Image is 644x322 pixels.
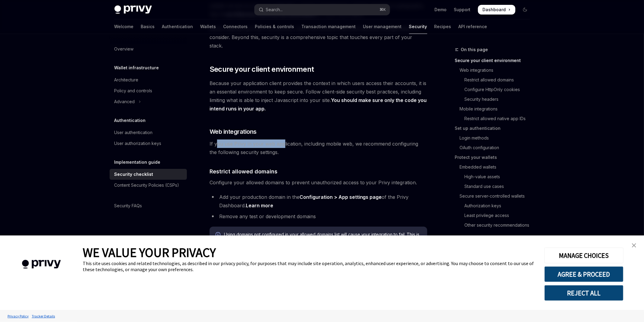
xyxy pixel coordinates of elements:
[83,245,216,260] span: WE VALUE YOUR PRIVACY
[300,194,382,200] a: Configuration > App settings page
[483,7,506,13] span: Dashboard
[210,64,314,74] span: Secure your client environment
[30,311,56,321] a: Tracker Details
[114,140,162,147] div: User authorization keys
[455,123,535,133] a: Set up authentication
[110,169,187,180] a: Security checklist
[110,85,187,96] a: Policy and controls
[162,19,193,34] a: Authentication
[210,193,427,210] li: Add your production domain in the of the Privy Dashboard.
[455,153,535,162] a: Protect your wallets
[114,5,152,14] img: dark logo
[6,311,30,321] a: Privacy Policy
[210,140,427,156] span: If you use Privy in your web application, including mobile web, we recommend configuring the foll...
[478,5,515,15] a: Dashboard
[520,5,530,15] button: Toggle dark mode
[544,285,623,301] button: REJECT ALL
[455,182,535,191] a: Standard use cases
[216,232,222,238] svg: Info
[110,138,187,149] a: User authorization keys
[409,19,427,34] a: Security
[210,212,427,221] li: Remove any test or development domains
[544,248,623,263] button: MANAGE CHOICES
[114,45,134,53] div: Overview
[246,202,273,209] a: Learn more
[224,232,421,244] span: Using domains not configured in your allowed domains list will cause your integration to fail. Th...
[455,85,535,94] a: Configure HttpOnly cookies
[210,167,277,176] span: Restrict allowed domains
[455,172,535,182] a: High-value assets
[114,19,134,34] a: Welcome
[435,7,447,13] a: Demo
[200,19,216,34] a: Wallets
[363,19,402,34] a: User management
[114,76,139,84] div: Architecture
[210,79,427,113] span: Because your application client provides the context in which users access their accounts, it is ...
[110,96,187,107] button: Toggle Advanced section
[455,162,535,172] a: Embedded wallets
[454,7,471,13] a: Support
[459,19,487,34] a: API reference
[434,19,451,34] a: Recipes
[455,114,535,123] a: Restrict allowed native app IDs
[141,19,155,34] a: Basics
[455,104,535,114] a: Mobile integrations
[302,19,356,34] a: Transaction management
[114,64,159,71] h5: Wallet infrastructure
[455,201,535,211] a: Authorization keys
[110,180,187,191] a: Content Security Policies (CSPs)
[114,202,142,209] div: Security FAQs
[380,7,386,12] span: ⌘ K
[114,98,135,105] div: Advanced
[455,56,535,65] a: Secure your client environment
[455,133,535,143] a: Login methods
[628,239,640,251] a: close banner
[210,127,257,136] span: Web integrations
[114,129,153,136] div: User authentication
[83,260,535,272] div: This site uses cookies and related technologies, as described in our privacy policy, for purposes...
[9,251,74,278] img: company logo
[544,266,623,282] button: AGREE & PROCEED
[114,159,161,166] h5: Implementation guide
[455,94,535,104] a: Security headers
[455,211,535,220] a: Least privilege access
[461,46,488,53] span: On this page
[632,243,636,248] img: close banner
[455,191,535,201] a: Secure server-controlled wallets
[110,200,187,211] a: Security FAQs
[110,74,187,85] a: Architecture
[114,171,153,178] div: Security checklist
[110,44,187,54] a: Overview
[110,127,187,138] a: User authentication
[455,75,535,85] a: Restrict allowed domains
[210,25,427,50] span: Before deploying Privy in production, there are several important security configurations to cons...
[114,117,146,124] h5: Authentication
[266,6,283,13] div: Search...
[114,87,152,94] div: Policy and controls
[455,143,535,153] a: OAuth configuration
[114,182,179,189] div: Content Security Policies (CSPs)
[255,19,294,34] a: Policies & controls
[255,4,390,15] button: Open search
[455,220,535,230] a: Other security recommendations
[210,178,427,187] span: Configure your allowed domains to prevent unauthorized access to your Privy integration.
[223,19,248,34] a: Connectors
[455,65,535,75] a: Web integrations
